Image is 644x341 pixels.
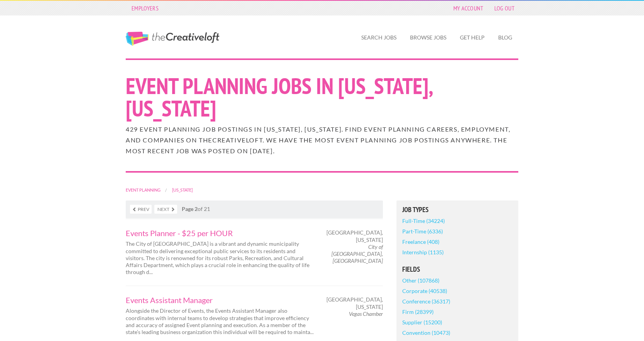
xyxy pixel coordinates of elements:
[402,307,434,317] a: Firm (28399)
[126,32,219,46] a: The Creative Loft
[182,206,198,212] strong: Page 2
[126,187,161,192] a: Event Planning
[402,206,512,213] h5: Job Types
[126,307,315,336] p: Alongside the Director of Events, the Events Assistant Manager also coordinates with internal tea...
[355,29,403,46] a: Search Jobs
[402,317,442,327] a: Supplier (15200)
[126,200,383,218] nav: of 21
[454,29,491,46] a: Get Help
[449,3,487,14] a: My Account
[402,226,443,236] a: Part-Time (6336)
[492,29,518,46] a: Blog
[326,296,383,310] span: [GEOGRAPHIC_DATA], [US_STATE]
[126,124,518,156] h2: 429 Event Planning job postings in [US_STATE], [US_STATE]. Find Event Planning careers, employmen...
[126,296,315,304] a: Events Assistant Manager
[490,3,518,14] a: Log Out
[126,240,315,276] p: The City of [GEOGRAPHIC_DATA] is a vibrant and dynamic municipality committed to delivering excep...
[130,205,152,214] a: Prev
[402,266,512,273] h5: Fields
[126,75,518,120] h1: Event Planning Jobs in [US_STATE], [US_STATE]
[172,187,193,192] a: [US_STATE]
[402,296,450,307] a: Conference (36317)
[126,229,315,237] a: Events Planner - $25 per HOUR
[402,275,439,286] a: Other (107868)
[402,236,439,247] a: Freelance (408)
[404,29,453,46] a: Browse Jobs
[402,327,450,338] a: Convention (10473)
[349,310,383,317] em: Vegas Chamber
[402,286,447,296] a: Corporate (40538)
[402,247,444,257] a: Internship (1135)
[326,229,383,243] span: [GEOGRAPHIC_DATA], [US_STATE]
[154,205,177,214] a: Next
[331,243,383,264] em: City of [GEOGRAPHIC_DATA], [GEOGRAPHIC_DATA]
[128,3,162,14] a: Employers
[402,216,445,226] a: Full-Time (34224)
